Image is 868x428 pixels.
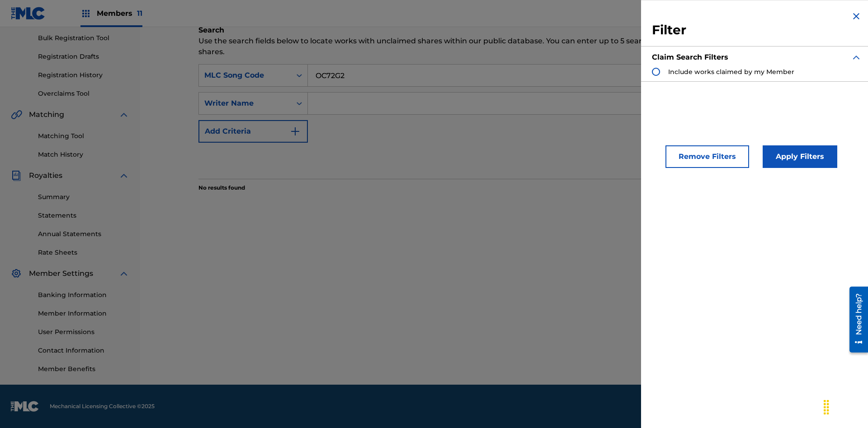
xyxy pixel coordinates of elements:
[843,283,868,357] iframe: Resource Center
[38,52,129,61] a: Registration Drafts
[198,64,810,179] form: Search Form
[665,145,749,168] button: Remove Filters
[652,53,728,61] strong: Claim Search Filters
[118,109,129,120] img: expand
[668,68,794,76] span: Include works claimed by my Member
[38,346,129,355] a: Contact Information
[50,402,155,410] span: Mechanical Licensing Collective © 2025
[38,229,129,239] a: Annual Statements
[652,22,862,38] h3: Filter
[198,25,810,36] h6: Search
[204,70,286,81] div: MLC Song Code
[29,268,93,279] span: Member Settings
[763,145,837,168] button: Apply Filters
[38,364,129,374] a: Member Benefits
[137,9,142,18] span: 11
[97,8,142,19] span: Members
[38,309,129,318] a: Member Information
[38,150,129,159] a: Match History
[29,109,64,120] span: Matching
[118,170,129,181] img: expand
[38,33,129,43] a: Bulk Registration Tool
[118,268,129,279] img: expand
[11,170,22,181] img: Royalties
[38,192,129,202] a: Summary
[198,120,308,143] button: Add Criteria
[38,290,129,300] a: Banking Information
[38,327,129,337] a: User Permissions
[11,268,22,279] img: Member Settings
[198,184,245,192] p: No results found
[38,70,129,80] a: Registration History
[11,7,46,20] img: MLC Logo
[11,401,39,412] img: logo
[204,98,286,109] div: Writer Name
[29,170,62,181] span: Royalties
[290,126,301,137] img: 9d2ae6d4665cec9f34b9.svg
[823,385,868,428] iframe: Chat Widget
[819,394,834,421] div: Drag
[38,89,129,98] a: Overclaims Tool
[851,11,862,22] img: close
[38,211,129,220] a: Statements
[851,52,862,63] img: expand
[198,36,810,57] p: Use the search fields below to locate works with unclaimed shares within our public database. You...
[80,8,91,19] img: Top Rightsholders
[38,248,129,257] a: Rate Sheets
[38,131,129,141] a: Matching Tool
[11,109,22,120] img: Matching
